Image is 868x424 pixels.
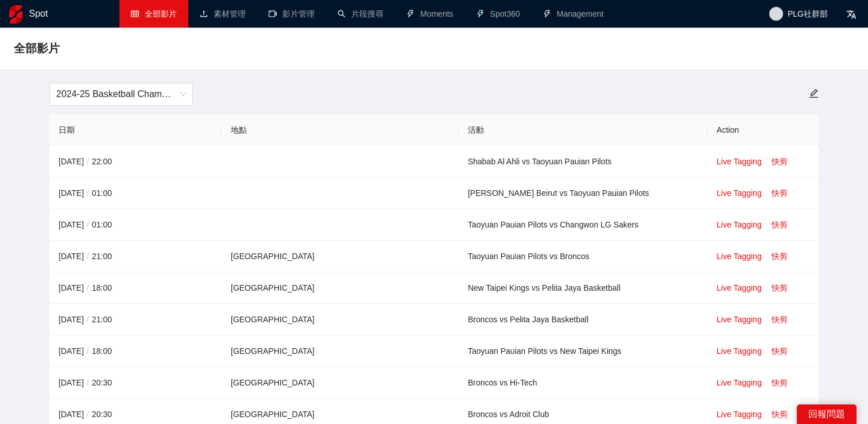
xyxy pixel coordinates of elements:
[49,241,222,272] td: [DATE] 21:00
[222,367,459,399] td: [GEOGRAPHIC_DATA]
[406,9,454,18] a: thunderboltMoments
[14,39,60,57] span: 全部影片
[716,220,761,229] a: Live Tagging
[222,114,459,146] th: 地點
[459,241,707,272] td: Taoyuan Pauian Pilots vs Broncos
[772,378,788,387] a: 快剪
[459,146,707,178] td: Shabab Al Ahli vs Taoyuan Pauian Pilots
[131,10,139,18] span: table
[49,178,222,209] td: [DATE] 01:00
[49,272,222,304] td: [DATE] 18:00
[476,9,520,18] a: thunderboltSpot360
[49,209,222,241] td: [DATE] 01:00
[49,114,222,146] th: 日期
[459,304,707,336] td: Broncos vs Pelita Jaya Basketball
[772,283,788,292] a: 快剪
[269,9,315,18] a: video-camera影片管理
[56,83,186,105] span: 2024-25 Basketball Champions League
[84,283,92,292] span: /
[716,410,761,419] a: Live Tagging
[716,346,761,356] a: Live Tagging
[459,272,707,304] td: New Taipei Kings vs Pelita Jaya Basketball
[716,252,761,261] a: Live Tagging
[459,209,707,241] td: Taoyuan Pauian Pilots vs Changwon LG Sakers
[84,252,92,261] span: /
[772,220,788,229] a: 快剪
[716,283,761,292] a: Live Tagging
[797,404,857,424] div: 回報問題
[338,9,383,18] a: search片段搜尋
[772,188,788,198] a: 快剪
[84,410,92,419] span: /
[9,5,22,24] img: logo
[716,188,761,198] a: Live Tagging
[49,367,222,399] td: [DATE] 20:30
[200,9,246,18] a: upload素材管理
[809,88,819,98] span: edit
[84,378,92,387] span: /
[459,336,707,367] td: Taoyuan Pauian Pilots vs New Taipei Kings
[772,157,788,166] a: 快剪
[707,114,819,146] th: Action
[49,146,222,178] td: [DATE] 22:00
[459,367,707,399] td: Broncos vs Hi-Tech
[459,178,707,209] td: [PERSON_NAME] Beirut vs Taoyuan Pauian Pilots
[84,220,92,229] span: /
[222,304,459,336] td: [GEOGRAPHIC_DATA]
[222,272,459,304] td: [GEOGRAPHIC_DATA]
[145,9,177,18] span: 全部影片
[84,346,92,356] span: /
[543,9,604,18] a: thunderboltManagement
[716,315,761,324] a: Live Tagging
[772,252,788,261] a: 快剪
[772,410,788,419] a: 快剪
[222,336,459,367] td: [GEOGRAPHIC_DATA]
[222,241,459,272] td: [GEOGRAPHIC_DATA]
[49,304,222,336] td: [DATE] 21:00
[49,336,222,367] td: [DATE] 18:00
[84,157,92,166] span: /
[459,114,707,146] th: 活動
[84,315,92,324] span: /
[84,188,92,198] span: /
[772,315,788,324] a: 快剪
[772,346,788,356] a: 快剪
[716,378,761,387] a: Live Tagging
[716,157,761,166] a: Live Tagging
